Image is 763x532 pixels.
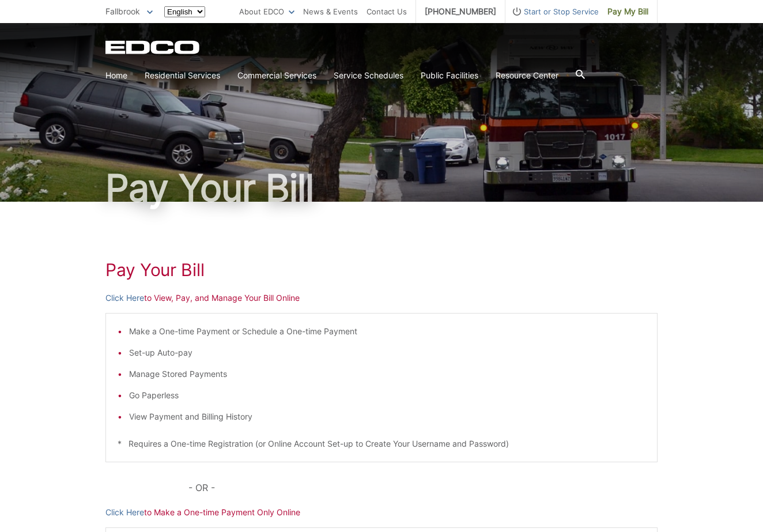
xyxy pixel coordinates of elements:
[145,69,220,82] a: Residential Services
[607,5,648,18] span: Pay My Bill
[129,325,645,338] li: Make a One-time Payment or Schedule a One-time Payment
[239,5,294,18] a: About EDCO
[105,506,658,519] p: to Make a One-time Payment Only Online
[105,259,658,280] h1: Pay Your Bill
[105,6,140,16] span: Fallbrook
[129,410,645,423] li: View Payment and Billing History
[105,40,201,54] a: EDCD logo. Return to the homepage.
[164,6,205,17] select: Select a language
[367,5,407,18] a: Contact Us
[105,69,127,82] a: Home
[188,480,658,496] p: - OR -
[496,69,558,82] a: Resource Center
[334,69,403,82] a: Service Schedules
[129,368,645,380] li: Manage Stored Payments
[129,389,645,402] li: Go Paperless
[118,437,645,450] p: * Requires a One-time Registration (or Online Account Set-up to Create Your Username and Password)
[105,292,658,304] p: to View, Pay, and Manage Your Bill Online
[303,5,358,18] a: News & Events
[237,69,316,82] a: Commercial Services
[105,292,144,304] a: Click Here
[421,69,478,82] a: Public Facilities
[105,506,144,519] a: Click Here
[129,346,645,359] li: Set-up Auto-pay
[105,169,658,206] h1: Pay Your Bill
